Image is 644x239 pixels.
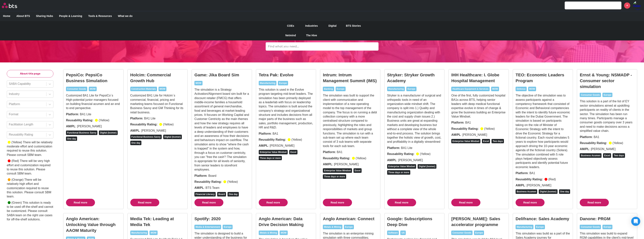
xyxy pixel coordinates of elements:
a: Read more [194,199,223,206]
div: MOW [280,231,288,235]
div: Functional Business Savvy [66,131,97,135]
h3: Danone: PRGM [580,216,634,222]
div: MOW [491,87,499,91]
p: : BTS Team [194,186,249,190]
div: One day [66,137,77,141]
div: Two days [613,153,625,158]
strong: Reusability Rating: [194,180,222,183]
div: Europe [278,81,288,85]
h3: Media Tek: Leading at Media Tek [130,216,185,228]
div: One day [228,192,239,197]
div: Manufacturing [259,81,277,85]
div: Europe [406,87,416,91]
h3: Anglo American: Unlocking Value through AAOM Maturity [66,216,121,234]
div: Excel [482,139,490,143]
strong: Platform [66,113,78,116]
div: Construction Materials [130,87,157,91]
h3: Stryker: Stryker Growth Academy [387,72,442,84]
img: Aidan Crockett [633,1,642,10]
strong: Platform [451,121,463,124]
h3: Intrum: Intrum Management Summit (IMS) [323,72,378,84]
p: : [PERSON_NAME] [259,144,313,148]
p: Customized BA1 Lite for Holcim´s commercial, financial, pricing and marketing teams ​focused on F... [130,93,185,115]
div: Defence [516,87,527,91]
div: Three days or more [323,174,346,179]
small: ( Red ) [11,159,19,162]
p: One of the first, fully customized hospital BA1s across BTS, helping senior leaders with deep med... [451,93,506,119]
div: One day [130,141,141,145]
small: ( Yellow ) [613,141,623,145]
div: Three days or more [387,170,410,175]
p: : BA1 Lite [130,116,185,121]
input: Find what you need... [266,42,379,51]
p: : BA1 [451,121,506,125]
small: ( Orange ) [11,178,24,181]
small: ( Yellow ) [163,123,174,126]
div: MOW [89,87,97,91]
div: Manufacturing [130,231,148,235]
label: Tools & Resources [85,11,115,21]
small: ( Yellow ) [227,180,238,183]
div: MOW [528,87,536,91]
div: Digital (Isomer) [539,189,557,194]
small: ( Yellow ) [291,138,302,141]
div: US [400,231,406,235]
a: + [624,2,630,9]
h3: Delifrance: Sales Academy [516,216,570,222]
label: About BTS [13,11,33,21]
h3: Holcim: Commercial Growth Hub [130,72,185,84]
div: MOW [149,231,158,235]
div: Financial Literacy [194,192,216,197]
div: Excel [603,153,611,158]
p: Stryker is a manufacturer of surgical and orthopedic tools in need of an organization-wide mindse... [387,93,442,144]
div: One day [559,189,570,194]
button: About this page [7,70,53,77]
div: Europe [602,93,612,97]
small: There will be very high effort and customization required to reuse this solution. Please consult ... [7,159,51,175]
label: What we do [115,11,136,21]
h3: Tetra Pak: Evolve [259,72,313,78]
label: People & Learning [56,11,85,21]
div: Software [387,231,399,235]
div: Enterprise Value Mindset [323,168,352,173]
a: Read more [130,199,159,206]
p: : Board [194,174,249,178]
div: Manufacturing [387,87,405,91]
strong: Platform [323,150,335,154]
a: Go home [2,3,24,8]
p: This solution is a part of the list of EY sector simulations aimed at upskilling participants on ... [580,99,634,133]
div: Functional Business Savvy [130,135,162,139]
small: ( Yellow ) [11,141,22,144]
h3: Anglo American: Data Drive Decision Making [259,216,313,228]
strong: AM/PL [451,133,461,136]
div: Digital (Isomer) [163,135,182,139]
p: : [PERSON_NAME] [323,162,378,166]
h3: IHH Healthcare: I. Globe Hospital Management [451,72,506,84]
h3: [PERSON_NAME]: Sales accelerator programme [451,216,506,228]
strong: Reusability Rating: [259,138,287,141]
p: The simulation was built to support the client with communication and implementation of a new ope... [323,93,378,148]
a: Profile [633,1,642,10]
h3: PepsiCo: PepsiCo Business Simulation [66,72,121,84]
div: MOW [194,81,203,85]
strong: Platform [194,174,207,177]
div: MOW [159,87,167,91]
label: Sharing Hubs [33,11,56,21]
strong: Reusability Rating: [130,123,158,126]
p: : [PERSON_NAME] [130,129,185,133]
div: Metals & Mining [259,231,278,235]
p: : [PERSON_NAME] [516,183,570,187]
div: Three days or more [259,156,282,160]
small: ( Yellow ) [420,152,430,156]
strong: AM/PL [387,159,397,162]
small: There will be relatively moderate effort and customization required to reuse this solution. Pleas... [7,141,53,156]
div: Europe [223,225,233,229]
p: : [PERSON_NAME] [580,147,634,151]
div: Europe [602,225,612,229]
strong: Platform [130,117,143,120]
strong: Reusability Rating: [66,119,94,122]
a: Read more [451,199,480,206]
h3: Ernst & Young: NSMADP - Consumer sector simulation [580,72,634,90]
small: There will be relatively high effort and customization required to reuse this solution. Please co... [7,178,51,198]
div: Europe [535,225,545,229]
